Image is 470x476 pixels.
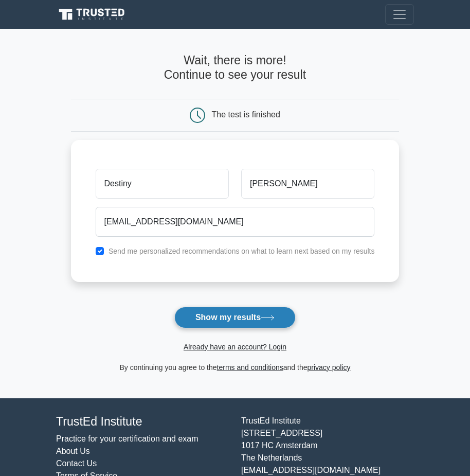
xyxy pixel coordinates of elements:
[385,4,414,25] button: Toggle navigation
[241,169,374,199] input: Last name
[174,307,296,328] button: Show my results
[217,363,283,372] a: terms and conditions
[308,363,351,372] a: privacy policy
[96,207,375,237] input: Email
[56,447,90,455] a: About Us
[56,415,229,429] h4: TrustEd Institute
[184,343,286,351] a: Already have an account? Login
[56,434,198,443] a: Practice for your certification and exam
[96,169,229,199] input: First name
[65,361,406,374] div: By continuing you agree to the and the
[56,459,97,468] a: Contact Us
[212,110,280,119] div: The test is finished
[109,247,375,255] label: Send me personalized recommendations on what to learn next based on my results
[71,54,400,82] h4: Wait, there is more! Continue to see your result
